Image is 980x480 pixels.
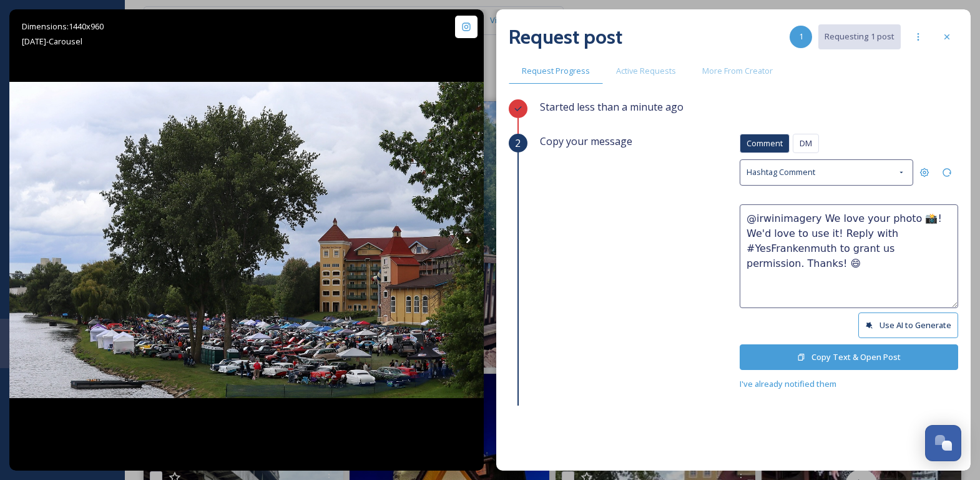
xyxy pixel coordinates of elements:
[858,312,958,338] button: Use AI to Generate
[740,378,836,389] span: I've already notified them
[818,24,901,49] button: Requesting 1 post
[925,425,961,461] button: Open Chat
[747,137,783,149] span: Comment
[799,31,803,42] span: 1
[522,65,590,77] span: Request Progress
[540,134,632,149] span: Copy your message
[740,204,958,308] textarea: @irwinimagery We love your photo 📸! We'd love to use it! Reply with #YesFrankenmuth to grant us p...
[800,137,812,149] span: DM
[616,65,676,77] span: Active Requests
[515,136,521,151] span: 2
[740,344,958,370] button: Copy Text & Open Post
[747,166,815,178] span: Hashtag Comment
[509,22,622,52] h2: Request post
[22,21,104,32] span: Dimensions: 1440 x 960
[702,65,773,77] span: More From Creator
[540,100,684,114] span: Started less than a minute ago
[22,36,82,47] span: [DATE] - Carousel
[9,82,484,398] img: Just walking around and spending time at the Frankenmuth Auto Fest 2025 - - - - #frankenmuth #aut...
